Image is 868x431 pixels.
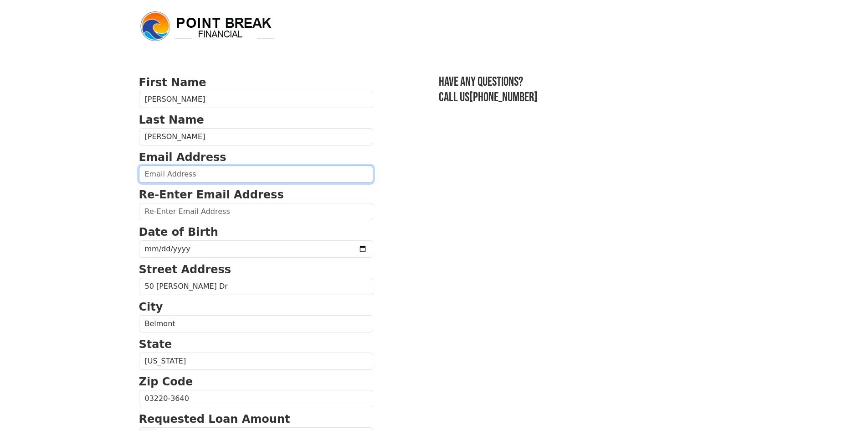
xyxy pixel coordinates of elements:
h3: Call us [439,90,729,105]
input: Zip Code [139,390,373,407]
input: Email Address [139,166,373,183]
h3: Have any questions? [439,74,729,90]
strong: Last Name [139,114,204,126]
input: Last Name [139,128,373,145]
strong: Street Address [139,263,231,276]
strong: First Name [139,76,206,89]
strong: Email Address [139,151,226,164]
strong: Zip Code [139,375,193,388]
strong: City [139,301,163,313]
strong: Re-Enter Email Address [139,188,284,201]
input: Street Address [139,278,373,295]
img: logo.png [139,10,276,43]
strong: Date of Birth [139,226,218,239]
a: [PHONE_NUMBER] [469,90,538,105]
input: First Name [139,91,373,108]
input: City [139,315,373,332]
strong: State [139,338,172,351]
input: Re-Enter Email Address [139,203,373,220]
strong: Requested Loan Amount [139,413,290,426]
